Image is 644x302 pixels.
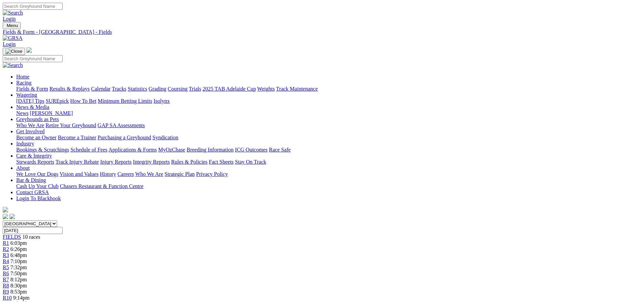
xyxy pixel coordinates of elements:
div: Industry [16,147,641,153]
a: Stewards Reports [16,159,54,165]
a: Isolynx [153,98,170,104]
a: Retire Your Greyhound [46,122,96,128]
a: Privacy Policy [196,171,228,177]
img: Search [3,10,23,16]
a: R9 [3,289,9,295]
a: GAP SA Assessments [98,122,145,128]
a: History [100,171,116,177]
a: News & Media [16,104,49,110]
div: News & Media [16,110,641,116]
a: Racing [16,80,31,86]
a: Get Involved [16,129,45,134]
a: Wagering [16,92,37,98]
span: 7:10pm [10,258,27,264]
input: Search [3,55,63,62]
a: Login To Blackbook [16,195,61,201]
a: How To Bet [70,98,97,104]
a: Who We Are [135,171,163,177]
button: Toggle navigation [3,22,21,29]
a: [DATE] Tips [16,98,44,104]
a: Become a Trainer [58,135,96,140]
div: Care & Integrity [16,159,641,165]
span: 6:03pm [10,240,27,246]
span: 8:30pm [10,283,27,288]
a: MyOzChase [158,147,185,153]
a: We Love Our Dogs [16,171,58,177]
a: Stay On Track [235,159,266,165]
button: Toggle navigation [3,48,25,55]
a: Care & Integrity [16,153,52,159]
a: Track Maintenance [276,86,318,92]
a: Greyhounds as Pets [16,116,59,122]
a: Fact Sheets [209,159,234,165]
a: 2025 TAB Adelaide Cup [202,86,256,92]
a: Coursing [168,86,188,92]
a: Bar & Dining [16,177,46,183]
a: Syndication [152,135,178,140]
a: Breeding Information [187,147,234,153]
a: R1 [3,240,9,246]
img: logo-grsa-white.png [26,47,32,53]
a: Injury Reports [100,159,132,165]
span: 7:50pm [10,271,27,276]
a: Purchasing a Greyhound [98,135,151,140]
div: Wagering [16,98,641,104]
a: Tracks [112,86,126,92]
div: About [16,171,641,177]
a: Minimum Betting Limits [98,98,152,104]
span: Menu [7,23,18,28]
span: 8:53pm [10,289,27,295]
a: FIELDS [3,234,21,240]
a: Careers [117,171,134,177]
input: Search [3,3,63,10]
a: Home [16,74,29,79]
div: Bar & Dining [16,183,641,189]
a: Industry [16,141,34,146]
span: 8:12pm [10,277,27,282]
img: twitter.svg [9,214,15,219]
img: GRSA [3,35,23,41]
a: Bookings & Scratchings [16,147,69,153]
a: Contact GRSA [16,189,49,195]
input: Select date [3,227,63,234]
a: [PERSON_NAME] [30,110,73,116]
a: R6 [3,271,9,276]
span: 6:48pm [10,252,27,258]
div: Greyhounds as Pets [16,122,641,129]
a: News [16,110,28,116]
a: R4 [3,258,9,264]
a: Fields & Form [16,86,48,92]
span: 7:32pm [10,264,27,270]
a: Integrity Reports [133,159,170,165]
a: R5 [3,264,9,270]
a: R3 [3,252,9,258]
a: R8 [3,283,9,288]
div: Racing [16,86,641,92]
a: Weights [257,86,275,92]
a: Fields & Form - [GEOGRAPHIC_DATA] - Fields [3,29,641,35]
a: R10 [3,295,12,301]
a: Rules & Policies [171,159,208,165]
a: Login [3,41,16,47]
a: R7 [3,277,9,282]
a: R2 [3,246,9,252]
img: facebook.svg [3,214,8,219]
span: 9:14pm [13,295,30,301]
a: Trials [189,86,201,92]
a: Who We Are [16,122,44,128]
a: Schedule of Fees [70,147,107,153]
a: Strategic Plan [165,171,195,177]
a: Cash Up Your Club [16,183,58,189]
span: 6:26pm [10,246,27,252]
img: Search [3,62,23,68]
